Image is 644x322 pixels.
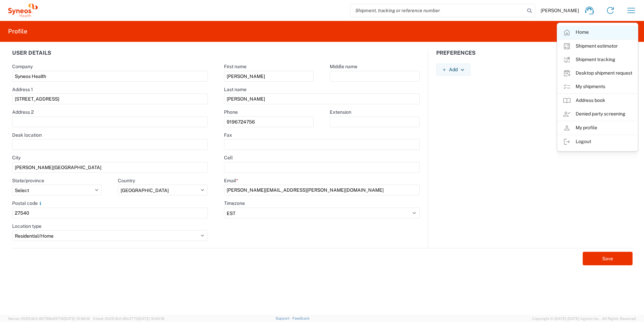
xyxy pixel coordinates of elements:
a: Feedback [292,316,310,320]
span: [DATE] 10:40:19 [138,317,164,321]
a: My shipments [557,80,638,93]
label: Desk location [12,132,42,138]
label: City [12,155,21,161]
span: [DATE] 10:56:16 [64,317,90,321]
span: [PERSON_NAME] [541,7,579,14]
label: Company [12,63,33,70]
span: Server: 2025.16.0-82789e55714 [8,317,90,321]
label: Country [118,178,135,184]
input: Shipment, tracking or reference number [350,4,525,17]
a: Desktop shipment request [557,66,638,80]
span: Copyright © [DATE]-[DATE] Agistix Inc., All Rights Reserved [532,316,636,322]
label: Postal code [12,200,43,206]
label: Extension [330,109,351,115]
span: Client: 2025.16.0-8fc0770 [93,317,164,321]
a: Logout [557,135,638,149]
div: Preferences [428,50,640,63]
label: First name [224,63,247,70]
label: Middle name [330,63,357,70]
a: Address book [557,94,638,107]
a: Home [557,26,638,39]
label: Location type [12,223,41,229]
a: Shipment estimator [557,39,638,53]
h2: Profile [8,27,27,35]
a: My profile [557,121,638,135]
label: Phone [224,109,238,115]
label: Address 1 [12,86,33,92]
label: Timezone [224,200,245,206]
div: User details [4,50,216,63]
a: Shipment tracking [557,53,638,66]
label: Address 2 [12,109,34,115]
button: Save [583,252,633,265]
label: State/province [12,178,44,184]
label: Last name [224,86,247,92]
button: Add [436,63,471,76]
a: Support [276,316,292,320]
label: Email [224,178,238,184]
label: Fax [224,132,232,138]
label: Cell [224,155,233,161]
a: Denied party screening [557,107,638,121]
